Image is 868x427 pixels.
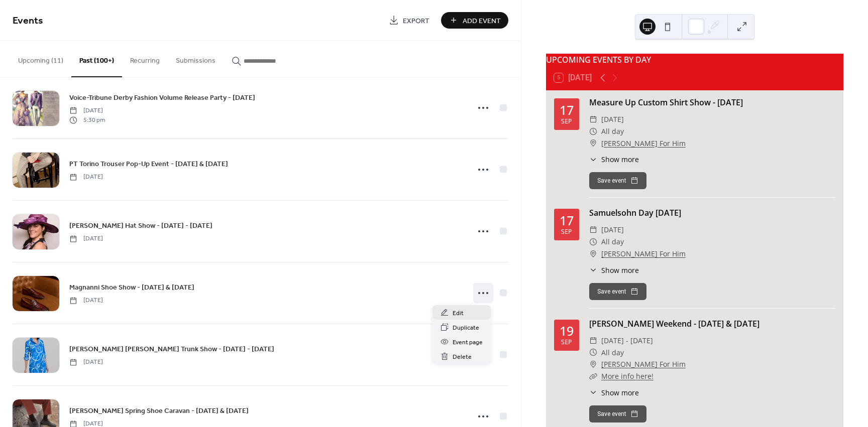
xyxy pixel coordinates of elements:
[601,387,639,398] span: Show more
[601,236,624,248] span: All day
[453,323,479,333] span: Duplicate
[168,41,224,76] button: Submissions
[601,224,624,236] span: [DATE]
[69,173,103,182] span: [DATE]
[589,236,597,248] div: ​
[589,283,646,300] button: Save event
[561,118,572,125] div: Sep
[601,113,624,125] span: [DATE]
[561,229,572,235] div: Sep
[69,115,105,124] span: 5:30 pm
[589,318,759,329] a: [PERSON_NAME] Weekend - [DATE] & [DATE]
[589,405,646,422] button: Save event
[589,265,597,275] div: ​
[589,224,597,236] div: ​
[69,405,249,416] a: [PERSON_NAME] Spring Shoe Caravan - [DATE] & [DATE]
[589,248,597,260] div: ​
[69,281,194,293] a: Magnanni Shoe Show - [DATE] & [DATE]
[589,154,597,165] div: ​
[589,172,646,189] button: Save event
[589,137,597,150] div: ​
[601,371,654,381] a: More info here!
[69,93,255,103] span: Voice-Tribune Derby Fashion Volume Release Party - [DATE]
[453,337,483,348] span: Event page
[589,113,597,125] div: ​
[69,406,249,416] span: [PERSON_NAME] Spring Shoe Caravan - [DATE] & [DATE]
[69,343,274,355] a: [PERSON_NAME] [PERSON_NAME] Trunk Show - [DATE] - [DATE]
[589,96,835,108] div: Measure Up Custom Shirt Show - [DATE]
[122,41,168,76] button: Recurring
[69,92,255,103] a: Voice-Tribune Derby Fashion Volume Release Party - [DATE]
[13,11,43,31] span: Events
[71,41,122,77] button: Past (100+)
[560,214,574,227] div: 17
[589,207,835,219] div: Samuelsohn Day [DATE]
[453,308,464,319] span: Edit
[601,358,686,370] a: [PERSON_NAME] For Him
[69,220,212,231] a: [PERSON_NAME] Hat Show - [DATE] - [DATE]
[589,335,597,347] div: ​
[601,125,624,137] span: All day
[69,234,103,243] span: [DATE]
[69,221,212,231] span: [PERSON_NAME] Hat Show - [DATE] - [DATE]
[453,352,472,362] span: Delete
[589,358,597,370] div: ​
[441,12,508,29] button: Add Event
[589,370,597,382] div: ​
[589,265,639,275] button: ​Show more
[601,335,653,347] span: [DATE] - [DATE]
[10,41,71,76] button: Upcoming (11)
[589,387,597,398] div: ​
[601,154,639,165] span: Show more
[589,154,639,165] button: ​Show more
[601,265,639,275] span: Show more
[69,158,228,170] a: PT Torino Trouser Pop-Up Event - [DATE] & [DATE]
[403,16,429,26] span: Export
[69,282,194,293] span: Magnanni Shoe Show - [DATE] & [DATE]
[601,137,686,150] a: [PERSON_NAME] For Him
[546,54,843,66] div: UPCOMING EVENTS BY DAY
[560,325,574,337] div: 19
[381,12,437,29] a: Export
[589,347,597,359] div: ​
[561,339,572,346] div: Sep
[69,296,103,305] span: [DATE]
[601,248,686,260] a: [PERSON_NAME] For Him
[69,358,103,367] span: [DATE]
[69,159,228,170] span: PT Torino Trouser Pop-Up Event - [DATE] & [DATE]
[589,125,597,137] div: ​
[463,16,501,26] span: Add Event
[69,344,274,355] span: [PERSON_NAME] [PERSON_NAME] Trunk Show - [DATE] - [DATE]
[601,347,624,359] span: All day
[560,104,574,116] div: 17
[69,106,105,115] span: [DATE]
[589,387,639,398] button: ​Show more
